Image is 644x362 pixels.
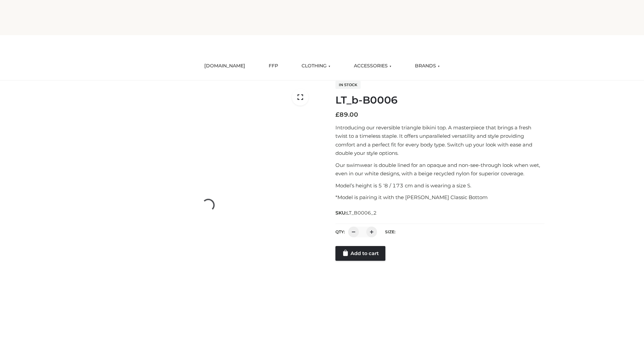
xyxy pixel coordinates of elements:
p: Introducing our reversible triangle bikini top. A masterpiece that brings a fresh twist to a time... [335,123,544,158]
span: LT_B0006_2 [346,210,377,216]
span: SKU: [335,209,377,217]
label: Size: [385,229,395,234]
a: ACCESSORIES [349,59,396,73]
p: Model’s height is 5 ‘8 / 173 cm and is wearing a size S. [335,181,544,190]
bdi: 89.00 [335,111,358,118]
p: Our swimwear is double lined for an opaque and non-see-through look when wet, even in our white d... [335,161,544,178]
span: £ [335,111,339,118]
p: *Model is pairing it with the [PERSON_NAME] Classic Bottom [335,193,544,202]
h1: LT_b-B0006 [335,94,544,106]
a: BRANDS [410,59,445,73]
a: CLOTHING [297,59,335,73]
label: QTY: [335,229,345,234]
a: [DOMAIN_NAME] [199,59,250,73]
a: Add to cart [335,246,385,261]
span: In stock [335,81,361,89]
a: FFP [264,59,283,73]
